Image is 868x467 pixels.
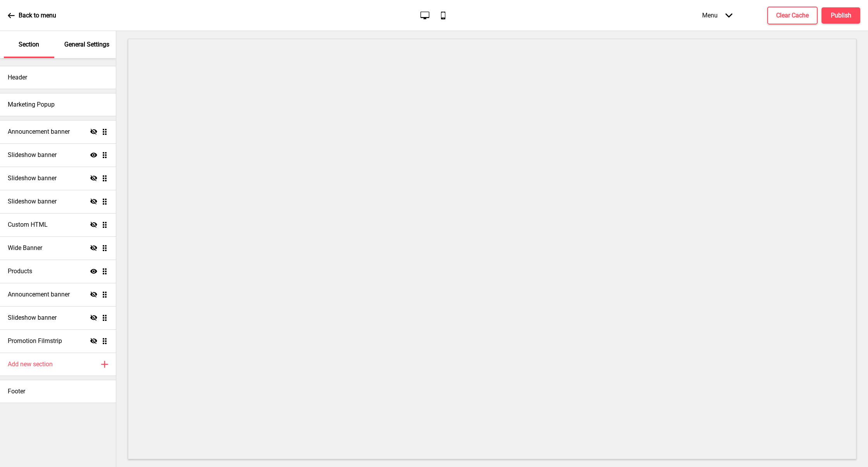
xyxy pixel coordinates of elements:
h4: Custom HTML [8,221,48,229]
button: Publish [821,7,860,24]
h4: Marketing Popup [8,100,55,109]
h4: Wide Banner [8,244,42,252]
h4: Clear Cache [776,11,809,20]
div: Menu [694,4,740,27]
h4: Slideshow banner [8,174,57,183]
h4: Announcement banner [8,290,70,299]
h4: Products [8,267,32,276]
h4: Header [8,73,27,82]
p: Section [19,40,39,49]
h4: Slideshow banner [8,314,57,322]
h4: Promotion Filmstrip [8,337,62,345]
a: Back to menu [8,5,56,26]
p: Back to menu [19,11,56,20]
h4: Slideshow banner [8,197,57,206]
h4: Footer [8,387,25,396]
h4: Add new section [8,360,53,369]
h4: Announcement banner [8,128,70,136]
h4: Publish [831,11,851,20]
p: General Settings [64,40,109,49]
button: Clear Cache [767,7,818,24]
h4: Slideshow banner [8,151,57,159]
